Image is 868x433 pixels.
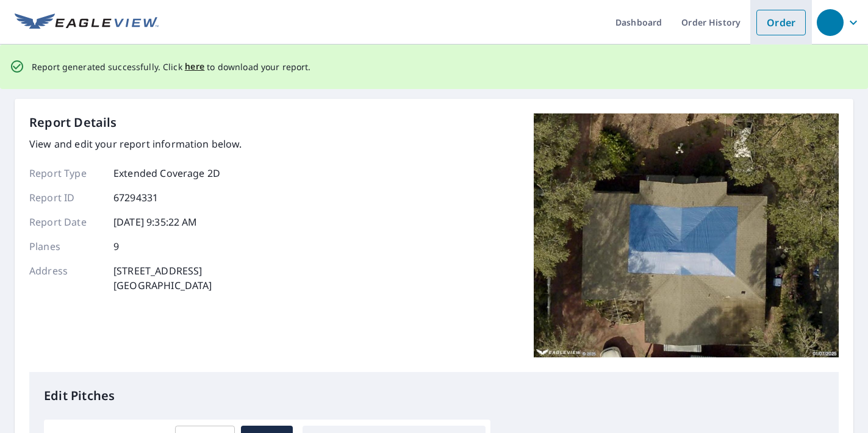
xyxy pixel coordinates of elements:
[113,263,212,293] p: [STREET_ADDRESS] [GEOGRAPHIC_DATA]
[534,113,839,357] img: Top image
[29,113,117,132] p: Report Details
[113,239,119,254] p: 9
[185,59,205,74] button: here
[29,239,102,254] p: Planes
[756,10,806,35] a: Order
[29,215,102,229] p: Report Date
[113,166,220,181] p: Extended Coverage 2D
[29,137,242,151] p: View and edit your report information below.
[29,166,102,181] p: Report Type
[29,263,102,293] p: Address
[32,59,311,74] p: Report generated successfully. Click to download your report.
[29,190,102,205] p: Report ID
[113,215,198,229] p: [DATE] 9:35:22 AM
[113,190,158,205] p: 67294331
[15,13,159,32] img: EV Logo
[44,387,824,405] p: Edit Pitches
